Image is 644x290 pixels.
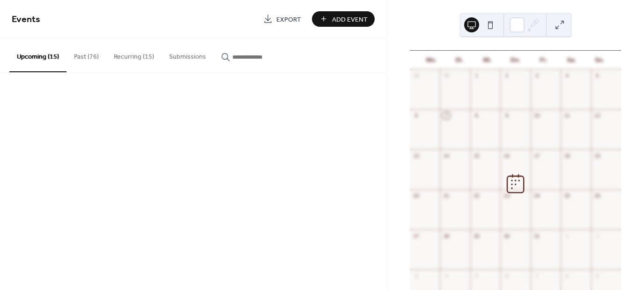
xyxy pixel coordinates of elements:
[585,51,614,69] div: So.
[563,72,570,79] div: 4
[162,38,214,71] button: Submissions
[503,192,510,199] div: 23
[503,272,510,279] div: 6
[473,232,480,239] div: 29
[413,152,420,159] div: 13
[473,192,480,199] div: 22
[533,112,540,119] div: 10
[473,72,480,79] div: 1
[473,272,480,279] div: 5
[594,152,601,159] div: 19
[563,232,570,239] div: 1
[67,38,106,71] button: Past (76)
[557,51,585,69] div: Sa.
[594,112,601,119] div: 12
[417,51,445,69] div: Mo.
[443,152,450,159] div: 14
[413,232,420,239] div: 27
[312,11,375,27] button: Add Event
[594,272,601,279] div: 9
[332,15,368,24] span: Add Event
[474,51,502,69] div: Mi.
[9,38,67,72] button: Upcoming (15)
[502,51,530,69] div: Do.
[106,38,162,71] button: Recurring (15)
[443,232,450,239] div: 28
[563,192,570,199] div: 25
[533,192,540,199] div: 24
[443,72,450,79] div: 30
[12,10,40,29] span: Events
[443,112,450,119] div: 7
[443,192,450,199] div: 21
[594,192,601,199] div: 26
[413,192,420,199] div: 20
[563,112,570,119] div: 11
[443,272,450,279] div: 4
[529,51,557,69] div: Fr.
[594,232,601,239] div: 2
[563,272,570,279] div: 8
[413,72,420,79] div: 29
[503,112,510,119] div: 9
[445,51,474,69] div: Di.
[413,112,420,119] div: 6
[473,112,480,119] div: 8
[533,152,540,159] div: 17
[473,152,480,159] div: 15
[533,272,540,279] div: 7
[256,11,308,27] a: Export
[594,72,601,79] div: 5
[276,15,301,24] span: Export
[503,72,510,79] div: 2
[533,232,540,239] div: 31
[503,152,510,159] div: 16
[413,272,420,279] div: 3
[503,232,510,239] div: 30
[563,152,570,159] div: 18
[533,72,540,79] div: 3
